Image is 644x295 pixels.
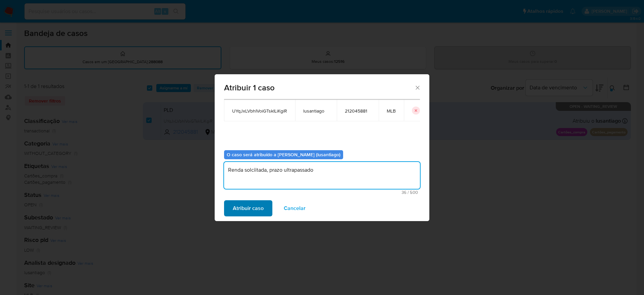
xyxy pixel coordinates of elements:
[284,201,306,216] span: Cancelar
[412,107,420,115] button: icon-button
[224,200,272,216] button: Atribuir caso
[226,190,418,195] span: Máximo de 500 caracteres
[387,108,396,114] span: MLB
[414,84,420,90] button: Fechar a janela
[233,201,264,216] span: Atribuir caso
[224,84,414,92] span: Atribuir 1 caso
[303,108,329,114] span: lusantiago
[232,108,287,114] span: UYqJxLVbhIVoiGTskILiKgiR
[224,162,420,189] textarea: Renda solciitada, prazo ultrapassado
[227,151,340,158] b: O caso será atribuído a [PERSON_NAME] (lusantiago)
[275,200,314,216] button: Cancelar
[345,108,371,114] span: 212045881
[215,74,429,221] div: assign-modal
